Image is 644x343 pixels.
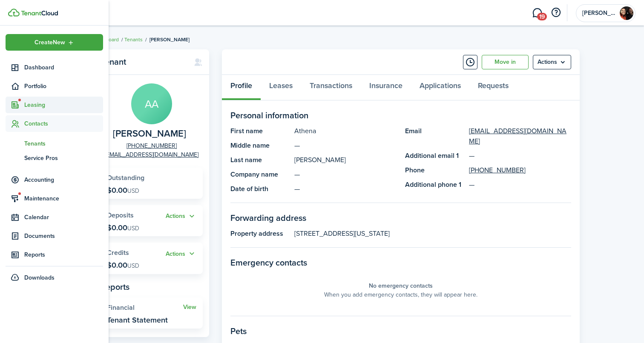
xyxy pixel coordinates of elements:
a: Reports [6,246,103,263]
span: Outstanding [107,173,144,183]
a: Leases [261,75,301,100]
a: View [183,304,196,311]
panel-main-description: — [294,140,397,151]
panel-main-title: Email [405,126,465,146]
a: Dashboard [6,59,103,76]
span: Documents [24,232,103,240]
panel-main-title: Middle name [230,140,290,151]
a: Tenants [6,136,103,151]
panel-main-description: — [294,169,397,180]
button: Actions [166,249,196,259]
menu-btn: Actions [533,55,571,69]
panel-main-title: Property address [230,229,290,239]
span: Athena Ann [113,129,186,139]
span: USD [127,224,139,233]
button: Timeline [463,55,477,69]
avatar-text: AA [131,83,172,124]
panel-main-placeholder-description: When you add emergency contacts, they will appear here. [324,290,477,299]
span: [PERSON_NAME] [149,36,190,43]
a: Insurance [361,75,411,100]
a: [PHONE_NUMBER] [469,165,526,175]
img: Sarah and Noah [620,6,633,20]
panel-main-title: Additional phone 1 [405,180,465,190]
panel-main-placeholder-title: No emergency contacts [369,281,433,290]
span: 19 [537,13,547,20]
a: Service Pros [6,151,103,165]
span: Reports [24,250,103,259]
span: Accounting [24,175,103,184]
panel-main-subtitle: Reports [101,280,203,293]
img: TenantCloud [8,9,20,17]
panel-main-section-title: Personal information [230,109,571,122]
panel-main-description: — [294,184,397,194]
button: Actions [166,212,196,221]
span: Service Pros [24,154,103,163]
panel-main-title: Tenant [101,57,185,67]
panel-main-description: Athena [294,126,397,136]
span: Credits [107,248,129,257]
span: Downloads [24,273,55,282]
span: Leasing [24,100,103,109]
a: [EMAIL_ADDRESS][DOMAIN_NAME] [469,126,571,146]
a: Move in [482,55,529,69]
panel-main-title: Date of birth [230,184,290,194]
button: Open menu [533,55,571,69]
panel-main-title: Last name [230,155,290,165]
span: USD [127,261,139,270]
a: [PHONE_NUMBER] [126,141,177,150]
a: Applications [411,75,469,100]
span: Deposits [107,210,134,220]
p: $0.00 [107,223,139,232]
img: TenantCloud [21,11,58,16]
a: Requests [469,75,517,100]
button: Open resource center [549,6,563,20]
panel-main-title: Additional email 1 [405,151,465,161]
p: $0.00 [107,261,139,269]
a: Messaging [529,2,545,24]
a: Transactions [301,75,361,100]
button: Open menu [166,212,196,221]
widget-stats-title: Financial [107,304,183,312]
span: Tenants [24,139,103,148]
panel-main-title: Company name [230,169,290,180]
widget-stats-description: Tenant Statement [107,316,168,324]
panel-main-title: Phone [405,165,465,175]
panel-main-description: [STREET_ADDRESS][US_STATE] [294,229,571,239]
panel-main-section-title: Forwarding address [230,212,571,224]
panel-main-title: First name [230,126,290,136]
span: USD [127,186,139,195]
span: Maintenance [24,194,103,203]
span: Calendar [24,213,103,222]
button: Open menu [166,249,196,259]
panel-main-description: [PERSON_NAME] [294,155,397,165]
span: Contacts [24,119,103,128]
panel-main-section-title: Pets [230,325,571,337]
span: Portfolio [24,82,103,91]
span: Create New [34,40,65,46]
span: Dashboard [24,63,103,72]
panel-main-section-title: Emergency contacts [230,256,571,269]
a: [EMAIL_ADDRESS][DOMAIN_NAME] [105,150,198,159]
button: Open menu [6,34,103,51]
span: Sarah and Noah [582,10,616,16]
a: Tenants [124,36,143,43]
p: $0.00 [107,186,139,194]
